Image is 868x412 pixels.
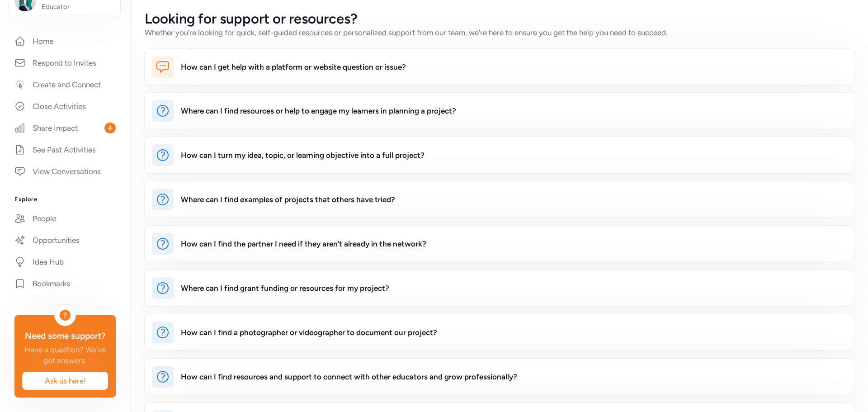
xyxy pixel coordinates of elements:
span: 4 [104,123,116,133]
a: View Conversations [7,161,123,181]
a: Share Impact4 [7,118,123,138]
div: How can I find resources and support to connect with other educators and grow professionally? [181,371,517,382]
span: Ask us here! [29,375,101,386]
a: Bookmarks [7,274,123,294]
div: Where can I find resources or help to engage my learners in planning a project? [181,105,456,116]
div: Need some support? [22,330,108,342]
div: How can I find a photographer or videographer to document our project? [181,327,437,338]
div: Whether you're looking for quick, self-guided resources or personalized support from our team, we... [145,27,668,38]
div: Have a question? We've got answers. [22,344,108,366]
a: Opportunities [7,230,123,250]
a: People [7,208,123,228]
span: Educator [42,2,115,11]
h2: Looking for support or resources? [145,11,668,27]
div: Where can I find examples of projects that others have tried? [181,194,395,205]
a: Respond to Invites [7,53,123,73]
a: Close Activities [7,96,123,116]
div: ? [60,310,71,321]
a: See Past Activities [7,140,123,160]
div: How can I find the partner I need if they aren’t already in the network? [181,238,426,249]
button: Ask us here! [22,371,108,390]
a: Idea Hub [7,252,123,272]
div: Where can I find grant funding or resources for my project? [181,283,389,294]
a: Home [7,31,123,51]
div: How can I turn my idea, topic, or learning objective into a full project? [181,150,425,161]
div: How can I get help with a platform or website question or issue? [181,62,406,72]
a: Create and Connect [7,75,123,95]
h3: Explore [14,196,116,203]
